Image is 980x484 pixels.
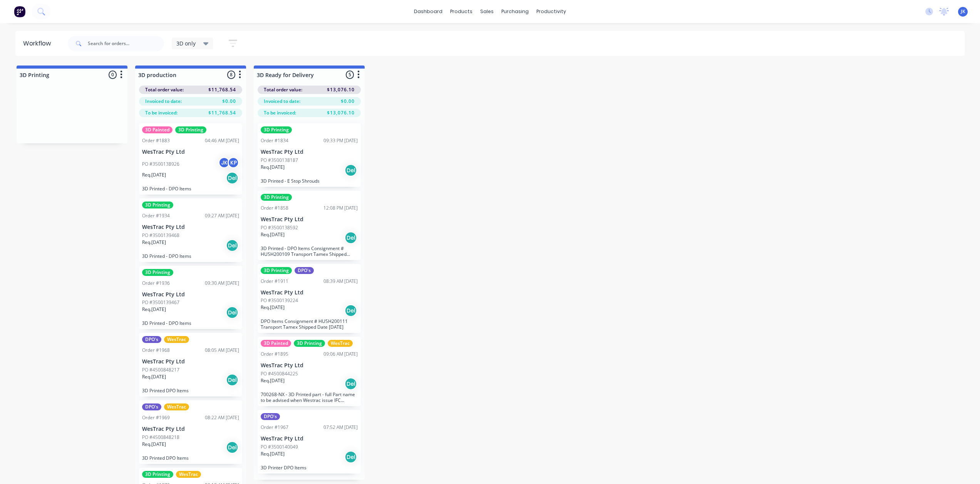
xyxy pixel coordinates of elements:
[142,224,239,230] p: WesTrac Pty Ltd
[261,413,280,420] div: DPO's
[261,164,285,171] p: Req. [DATE]
[264,98,300,105] span: Invoiced to date:
[142,186,239,192] p: 3D Printed - DPO Items
[145,109,178,116] span: To be invoiced:
[176,471,201,478] div: WesTrac
[142,171,166,178] p: Req. [DATE]
[175,126,206,133] div: 3D Printing
[410,6,446,17] a: dashboard
[142,269,173,276] div: 3D Printing
[261,362,358,369] p: WesTrac Pty Ltd
[261,205,288,212] div: Order #1858
[142,336,161,343] div: DPO's
[261,267,292,274] div: 3D Printing
[261,465,358,471] p: 3D Printer DPO Items
[264,86,302,93] span: Total order value:
[139,266,242,329] div: 3D PrintingOrder #193609:30 AM [DATE]WesTrac Pty LtdPO #3500139467Req.[DATE]Del3D Printed - DPO I...
[226,172,238,184] div: Del
[258,264,361,333] div: 3D PrintingDPO'sOrder #191108:39 AM [DATE]WesTrac Pty LtdPO #3500139224Req.[DATE]DelDPO Items Con...
[88,36,164,51] input: Search for orders...
[142,471,173,478] div: 3D Printing
[139,333,242,397] div: DPO'sWesTracOrder #196808:05 AM [DATE]WesTrac Pty LtdPO #4500848217Req.[DATE]Del3D Printed DPO Items
[533,6,570,17] div: productivity
[264,109,296,116] span: To be invoiced:
[261,435,358,442] p: WesTrac Pty Ltd
[261,126,292,133] div: 3D Printing
[345,232,357,244] div: Del
[142,280,170,287] div: Order #1936
[261,178,358,184] p: 3D Printed - E Stop Shrouds
[327,109,355,116] span: $13,076.10
[176,39,196,47] span: 3D only
[142,403,161,410] div: DPO's
[341,98,355,105] span: $0.00
[328,340,353,347] div: WesTrac
[142,366,179,373] p: PO #4500848217
[142,347,170,354] div: Order #1968
[205,280,239,287] div: 09:30 AM [DATE]
[205,137,239,144] div: 04:46 AM [DATE]
[164,336,189,343] div: WesTrac
[142,358,239,365] p: WesTrac Pty Ltd
[323,351,358,358] div: 09:06 AM [DATE]
[142,320,239,326] p: 3D Printed - DPO Items
[142,253,239,259] p: 3D Printed - DPO Items
[295,267,314,274] div: DPO's
[261,304,285,311] p: Req. [DATE]
[261,351,288,358] div: Order #1895
[498,6,533,17] div: purchasing
[139,123,242,195] div: 3D Painted3D PrintingOrder #188304:46 AM [DATE]WesTrac Pty LtdPO #3500138926JKKPReq.[DATE]Del3D P...
[258,123,361,187] div: 3D PrintingOrder #183409:33 PM [DATE]WesTrac Pty LtdPO #3500138187Req.[DATE]Del3D Printed - E Sto...
[142,434,179,441] p: PO #4500848218
[142,149,239,155] p: WesTrac Pty Ltd
[345,164,357,176] div: Del
[218,157,230,168] div: JK
[142,232,179,239] p: PO #3500139468
[261,370,298,377] p: PO #4500844225
[145,98,182,105] span: Invoiced to date:
[142,161,179,168] p: PO #3500138926
[261,297,298,304] p: PO #3500139224
[228,157,239,168] div: KP
[258,410,361,474] div: DPO'sOrder #196707:52 AM [DATE]WesTrac Pty LtdPO #3500140049Req.[DATE]Del3D Printer DPO Items
[142,388,239,393] p: 3D Printed DPO Items
[476,6,498,17] div: sales
[139,198,242,262] div: 3D PrintingOrder #193409:27 AM [DATE]WesTrac Pty LtdPO #3500139468Req.[DATE]Del3D Printed - DPO I...
[142,373,166,380] p: Req. [DATE]
[222,98,236,105] span: $0.00
[208,109,236,116] span: $11,768.54
[205,212,239,219] div: 09:27 AM [DATE]
[145,86,184,93] span: Total order value:
[261,157,298,164] p: PO #3500138187
[446,6,476,17] div: products
[323,205,358,212] div: 12:08 PM [DATE]
[261,278,288,285] div: Order #1911
[208,86,236,93] span: $11,768.54
[327,86,355,93] span: $13,076.10
[261,137,288,144] div: Order #1834
[205,347,239,354] div: 08:05 AM [DATE]
[261,149,358,155] p: WesTrac Pty Ltd
[142,414,170,421] div: Order #1969
[142,239,166,246] p: Req. [DATE]
[23,39,55,48] div: Workflow
[142,212,170,219] div: Order #1934
[14,6,25,17] img: Factory
[323,137,358,144] div: 09:33 PM [DATE]
[142,126,173,133] div: 3D Painted
[226,239,238,252] div: Del
[142,441,166,448] p: Req. [DATE]
[294,340,325,347] div: 3D Printing
[261,231,285,238] p: Req. [DATE]
[261,444,298,450] p: PO #3500140049
[323,424,358,431] div: 07:52 AM [DATE]
[258,191,361,260] div: 3D PrintingOrder #185812:08 PM [DATE]WesTrac Pty LtdPO #3500138592Req.[DATE]Del3D Printed - DPO I...
[261,289,358,296] p: WesTrac Pty Ltd
[139,400,242,464] div: DPO'sWesTracOrder #196908:22 AM [DATE]WesTrac Pty LtdPO #4500848218Req.[DATE]Del3D Printed DPO Items
[142,291,239,298] p: WesTrac Pty Ltd
[142,306,166,313] p: Req. [DATE]
[261,450,285,457] p: Req. [DATE]
[261,424,288,431] div: Order #1967
[345,378,357,390] div: Del
[226,374,238,386] div: Del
